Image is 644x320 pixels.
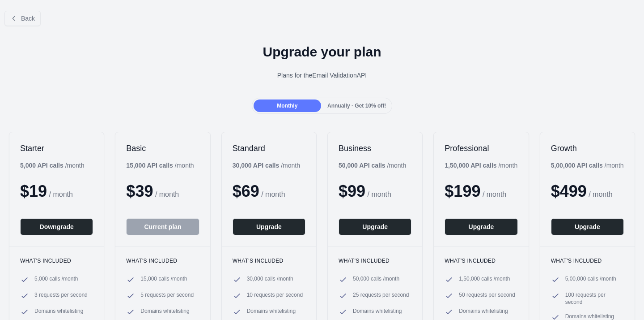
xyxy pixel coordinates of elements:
div: / month [445,161,517,170]
h2: Growth [551,143,624,154]
div: / month [233,161,300,170]
b: 30,000 API calls [233,162,280,169]
div: / month [339,161,406,170]
b: 50,000 API calls [339,162,386,169]
b: 1,50,000 API calls [445,162,496,169]
div: / month [551,161,624,170]
h2: Business [339,143,411,154]
h2: Standard [233,143,305,154]
b: 5,00,000 API calls [551,162,603,169]
h2: Professional [445,143,517,154]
